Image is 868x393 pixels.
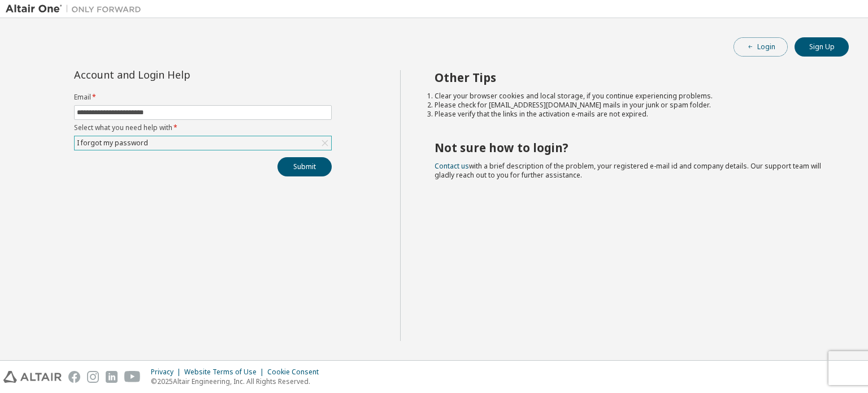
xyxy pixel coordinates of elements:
a: Contact us [435,161,469,171]
button: Submit [277,157,332,176]
img: linkedin.svg [106,371,118,383]
span: with a brief description of the problem, your registered e-mail id and company details. Our suppo... [435,161,821,180]
li: Please verify that the links in the activation e-mails are not expired. [435,110,829,119]
div: Cookie Consent [267,368,325,377]
img: youtube.svg [124,371,141,383]
li: Clear your browser cookies and local storage, if you continue experiencing problems. [435,92,829,101]
img: facebook.svg [68,371,80,383]
h2: Not sure how to login? [435,140,829,155]
div: I forgot my password [75,137,150,149]
div: Account and Login Help [74,70,280,79]
img: Altair One [6,3,147,15]
h2: Other Tips [435,70,829,85]
button: Sign Up [795,37,849,57]
p: © 2025 Altair Engineering, Inc. All Rights Reserved. [151,377,325,386]
div: Privacy [151,368,184,377]
div: Website Terms of Use [184,368,267,377]
li: Please check for [EMAIL_ADDRESS][DOMAIN_NAME] mails in your junk or spam folder. [435,101,829,110]
label: Email [74,93,332,102]
div: I forgot my password [75,136,331,150]
img: instagram.svg [87,371,99,383]
label: Select what you need help with [74,123,332,132]
button: Login [734,37,788,57]
img: altair_logo.svg [3,371,62,383]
